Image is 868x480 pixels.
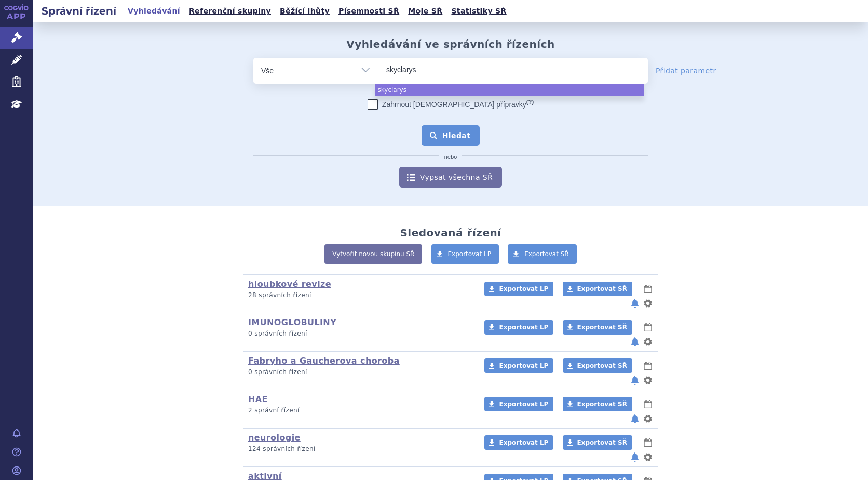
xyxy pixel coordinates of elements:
[499,439,548,446] span: Exportovat LP
[33,4,125,18] h2: Správní řízení
[643,336,653,348] button: nastavení
[563,435,632,450] a: Exportovat SŘ
[563,320,632,335] a: Exportovat SŘ
[186,4,274,18] a: Referenční skupiny
[248,368,471,377] p: 0 správních řízení
[439,154,463,161] i: nebo
[405,4,445,18] a: Moje SŘ
[577,401,627,408] span: Exportovat SŘ
[643,283,653,295] button: lhůty
[248,329,471,338] p: 0 správních řízení
[346,38,555,50] h2: Vyhledávání ve správních řízeních
[577,439,627,446] span: Exportovat SŘ
[248,406,471,415] p: 2 správní řízení
[431,244,499,264] a: Exportovat LP
[248,445,471,454] p: 124 správních řízení
[277,4,333,18] a: Běžící lhůty
[630,297,640,310] button: notifikace
[125,4,183,18] a: Vyhledávání
[375,84,644,96] li: skyclarys
[577,285,627,292] span: Exportovat SŘ
[484,358,553,373] a: Exportovat LP
[563,358,632,373] a: Exportovat SŘ
[499,324,548,331] span: Exportovat LP
[643,412,653,425] button: nastavení
[422,125,480,146] button: Hledat
[643,297,653,310] button: nastavení
[563,282,632,296] a: Exportovat SŘ
[643,451,653,463] button: nastavení
[526,99,534,105] abbr: (?)
[499,285,548,292] span: Exportovat LP
[656,65,716,76] a: Přidat parametr
[484,320,553,335] a: Exportovat LP
[577,362,627,369] span: Exportovat SŘ
[499,401,548,408] span: Exportovat LP
[643,374,653,386] button: nastavení
[484,397,553,411] a: Exportovat LP
[324,244,422,264] a: Vytvořit novou skupinu SŘ
[499,362,548,369] span: Exportovat LP
[643,398,653,410] button: lhůty
[335,4,402,18] a: Písemnosti SŘ
[248,279,331,289] a: hloubkové revize
[248,317,336,327] a: IMUNOGLOBULINY
[577,324,627,331] span: Exportovat SŘ
[448,250,492,258] span: Exportovat LP
[368,99,534,110] label: Zahrnout [DEMOGRAPHIC_DATA] přípravky
[399,167,502,188] a: Vypsat všechna SŘ
[630,374,640,386] button: notifikace
[630,336,640,348] button: notifikace
[448,4,509,18] a: Statistiky SŘ
[524,250,569,258] span: Exportovat SŘ
[248,433,301,443] a: neurologie
[484,435,553,450] a: Exportovat LP
[400,226,501,239] h2: Sledovaná řízení
[643,321,653,334] button: lhůty
[508,244,577,264] a: Exportovat SŘ
[643,359,653,372] button: lhůty
[248,394,268,404] a: HAE
[643,436,653,449] button: lhůty
[248,356,400,366] a: Fabryho a Gaucherova choroba
[630,451,640,463] button: notifikace
[484,282,553,296] a: Exportovat LP
[248,291,471,300] p: 28 správních řízení
[630,412,640,425] button: notifikace
[563,397,632,411] a: Exportovat SŘ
